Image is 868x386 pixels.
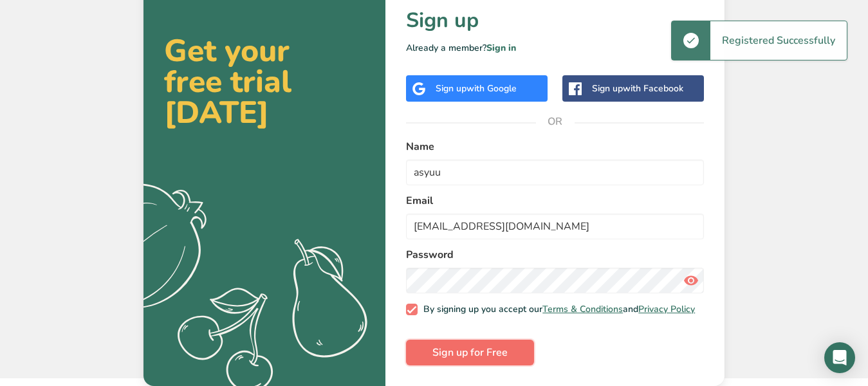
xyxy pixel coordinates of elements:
[406,5,704,36] h1: Sign up
[406,160,704,185] input: John Doe
[406,247,704,262] label: Password
[824,342,855,373] div: Open Intercom Messenger
[638,303,695,315] a: Privacy Policy
[164,35,365,128] h2: Get your free trial [DATE]
[406,41,704,55] p: Already a member?
[406,193,704,208] label: Email
[486,42,516,54] a: Sign in
[466,82,517,95] span: with Google
[406,214,704,239] input: email@example.com
[542,303,623,315] a: Terms & Conditions
[710,21,847,60] div: Registered Successfully
[418,304,696,315] span: By signing up you accept our and
[406,139,704,154] label: Name
[436,82,517,95] div: Sign up
[592,82,683,95] div: Sign up
[432,345,508,360] span: Sign up for Free
[406,340,534,365] button: Sign up for Free
[536,102,575,141] span: OR
[623,82,683,95] span: with Facebook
